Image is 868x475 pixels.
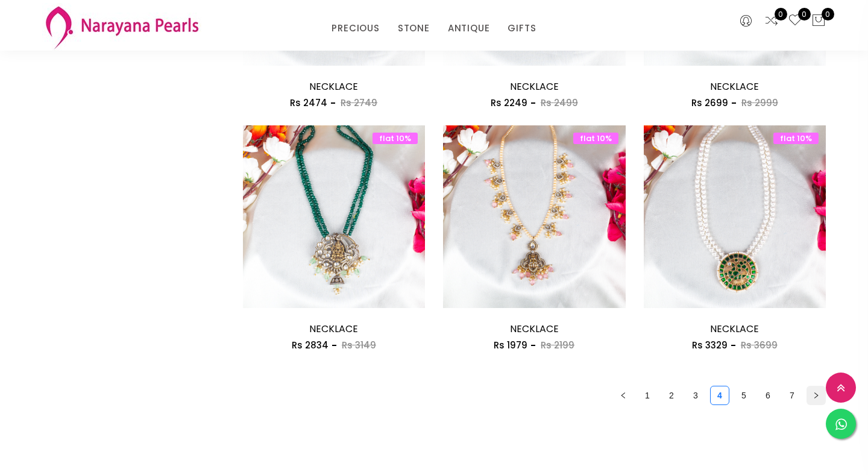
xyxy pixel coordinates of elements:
[620,392,627,399] span: left
[292,339,329,351] span: Rs 2834
[764,13,779,29] a: 0
[813,392,820,399] span: right
[711,386,729,404] a: 4
[758,386,778,405] li: 6
[710,386,729,405] li: 4
[662,386,681,405] li: 2
[309,80,358,93] a: NECKLACE
[290,96,327,109] span: Rs 2474
[822,8,834,20] span: 0
[741,96,778,109] span: Rs 2999
[807,386,826,405] li: Next Page
[398,19,430,37] a: STONE
[782,386,802,405] li: 7
[691,96,728,109] span: Rs 2699
[811,13,826,29] button: 0
[734,386,753,405] li: 5
[448,19,490,37] a: ANTIQUE
[638,386,656,404] a: 1
[773,133,819,144] span: flat 10%
[638,386,657,405] li: 1
[741,339,778,351] span: Rs 3699
[710,80,759,93] a: NECKLACE
[342,339,376,351] span: Rs 3149
[759,386,777,404] a: 6
[687,386,705,404] a: 3
[510,80,559,93] a: NECKLACE
[510,322,559,336] a: NECKLACE
[783,386,801,404] a: 7
[491,96,527,109] span: Rs 2249
[735,386,753,404] a: 5
[614,386,633,405] button: left
[341,96,377,109] span: Rs 2749
[332,19,379,37] a: PRECIOUS
[373,133,418,144] span: flat 10%
[541,96,578,109] span: Rs 2499
[692,339,728,351] span: Rs 3329
[309,322,358,336] a: NECKLACE
[798,8,811,20] span: 0
[508,19,536,37] a: GIFTS
[494,339,527,351] span: Rs 1979
[788,13,802,29] a: 0
[775,8,787,20] span: 0
[710,322,759,336] a: NECKLACE
[573,133,618,144] span: flat 10%
[807,386,826,405] button: right
[662,386,681,404] a: 2
[686,386,705,405] li: 3
[541,339,574,351] span: Rs 2199
[614,386,633,405] li: Previous Page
